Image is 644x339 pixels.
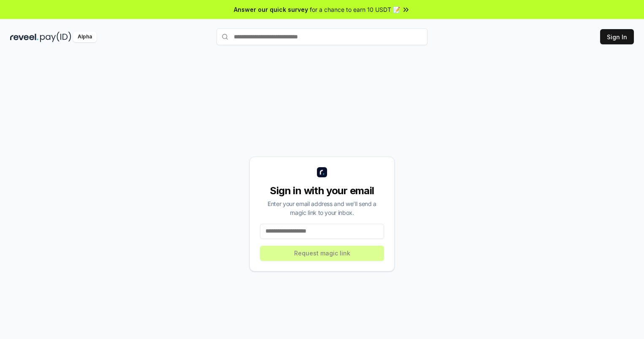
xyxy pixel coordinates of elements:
img: logo_small [317,167,327,177]
div: Alpha [73,32,97,42]
div: Enter your email address and we’ll send a magic link to your inbox. [260,199,384,217]
img: pay_id [40,32,71,42]
span: Answer our quick survey [234,5,308,14]
div: Sign in with your email [260,184,384,198]
span: for a chance to earn 10 USDT 📝 [310,5,400,14]
button: Sign In [600,29,634,44]
img: reveel_dark [10,32,38,42]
